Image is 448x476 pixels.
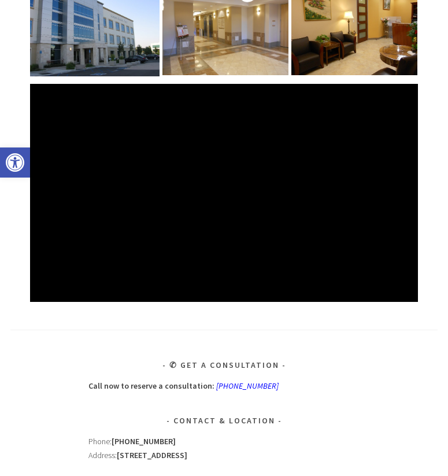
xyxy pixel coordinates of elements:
h3: ✆ Get A Consultation [88,358,360,372]
iframe: To enrich screen reader interactions, please activate Accessibility in Grammarly extension settings [30,84,417,302]
h3: Contact & Location [88,414,360,427]
strong: Call now to reserve a consultation: [88,381,214,391]
strong: [PHONE_NUMBER] [112,436,176,447]
strong: [STREET_ADDRESS] [117,450,187,460]
div: Phone: [88,434,360,448]
a: [PHONE_NUMBER] [216,381,279,391]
